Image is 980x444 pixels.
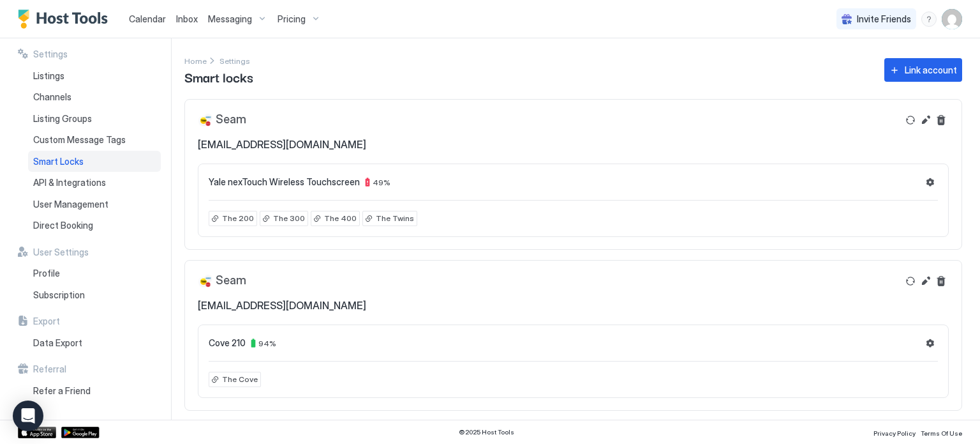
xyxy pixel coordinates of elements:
[33,134,126,146] span: Custom Message Tags
[198,138,366,151] span: [EMAIL_ADDRESS][DOMAIN_NAME]
[873,425,916,439] a: Privacy Policy
[28,380,161,402] a: Refer a Friend
[376,213,414,224] span: The Twins
[28,215,161,236] a: Direct Booking
[176,12,198,26] a: Inbox
[184,67,253,86] span: Smart locks
[258,339,276,348] span: 94 %
[33,113,92,125] span: Listing Groups
[219,56,250,66] span: Settings
[61,427,100,438] a: Google Play Store
[33,177,106,188] span: API & Integrations
[921,429,962,437] span: Terms Of Use
[459,428,514,436] span: © 2025 Host Tools
[129,12,166,26] a: Calendar
[918,112,933,128] button: Edit
[129,13,166,24] span: Calendar
[18,427,56,438] a: App Store
[273,213,305,224] span: The 300
[184,54,207,67] a: Home
[33,156,84,167] span: Smart Locks
[222,374,258,385] span: The Cove
[198,299,366,312] span: [EMAIL_ADDRESS][DOMAIN_NAME]
[209,176,360,188] span: Yale nexTouch Wireless Touchscreen
[33,268,60,279] span: Profile
[184,56,207,66] span: Home
[33,49,68,60] span: Settings
[28,151,161,172] a: Smart Locks
[857,13,911,25] span: Invite Friends
[33,70,64,82] span: Listings
[222,213,254,224] span: The 200
[219,54,250,67] div: Breadcrumb
[905,63,957,77] div: Link account
[33,316,60,327] span: Export
[219,54,250,67] a: Settings
[933,273,949,289] button: Delete
[942,9,962,29] div: User profile
[184,54,207,67] div: Breadcrumb
[28,263,161,284] a: Profile
[209,337,246,349] span: Cove 210
[176,13,198,24] span: Inbox
[873,429,916,437] span: Privacy Policy
[33,220,93,231] span: Direct Booking
[884,58,962,82] button: Link account
[324,213,357,224] span: The 400
[28,284,161,306] a: Subscription
[28,194,161,215] a: User Management
[933,112,949,128] button: Delete
[33,385,91,397] span: Refer a Friend
[28,129,161,151] a: Custom Message Tags
[33,199,108,210] span: User Management
[28,65,161,87] a: Listings
[921,11,937,27] div: menu
[28,108,161,130] a: Listing Groups
[28,172,161,194] a: API & Integrations
[923,174,938,190] button: Settings
[13,401,43,431] div: Open Intercom Messenger
[903,273,918,289] button: Refresh
[28,332,161,354] a: Data Export
[918,273,933,289] button: Edit
[278,13,306,25] span: Pricing
[921,425,962,439] a: Terms Of Use
[923,335,938,351] button: Settings
[208,13,252,25] span: Messaging
[33,247,89,258] span: User Settings
[18,10,114,29] a: Host Tools Logo
[33,337,82,349] span: Data Export
[33,289,85,301] span: Subscription
[373,178,390,187] span: 49 %
[28,86,161,108] a: Channels
[903,112,918,128] button: Refresh
[33,91,71,103] span: Channels
[33,364,66,375] span: Referral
